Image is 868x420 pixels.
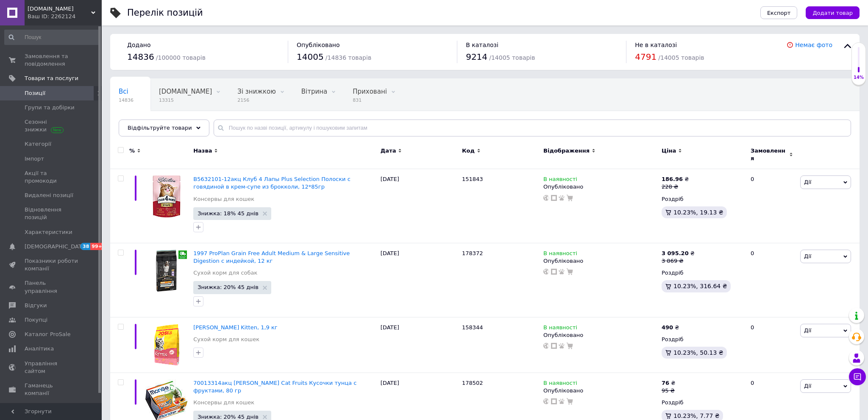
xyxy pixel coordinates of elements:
[462,250,483,256] span: 178372
[25,279,78,295] span: Панель управління
[237,88,275,95] span: Зі знижкою
[662,147,676,155] span: Ціна
[25,89,45,97] span: Позиції
[543,176,577,185] span: В наявності
[751,147,787,162] span: Замовлення
[806,6,860,19] button: Додати товар
[4,30,100,45] input: Пошук
[662,324,679,331] div: ₴
[25,257,78,273] span: Показники роботи компанії
[543,257,657,265] div: Опубліковано
[804,179,811,185] span: Дії
[543,183,657,191] div: Опубліковано
[812,10,853,16] span: Додати товар
[193,324,277,331] a: [PERSON_NAME] Kitten, 1,9 кг
[746,169,798,243] div: 0
[746,317,798,373] div: 0
[119,97,134,103] span: 14836
[662,387,675,395] div: 95 ₴
[489,54,535,61] span: / 14005 товарів
[25,75,78,82] span: Товари та послуги
[90,243,104,250] span: 99+
[193,147,212,155] span: Назва
[662,257,695,265] div: 3 869 ₴
[662,399,743,406] div: Роздріб
[25,316,47,324] span: Покупці
[543,380,577,389] span: В наявності
[301,88,327,95] span: Вітрина
[662,250,695,257] div: ₴
[145,250,188,292] img: 1997 ProPlan Grain Free Adult Medium & Large Sensitive Digestion с индейкой, 12 кг
[214,120,851,136] input: Пошук по назві позиції, артикулу і пошуковим запитам
[662,379,675,387] div: ₴
[193,176,351,190] a: B5632101-12акц Клуб 4 Лапы Plus Selection Полоски с говядиной в крем-супе из брокколи, 12*85гр
[25,192,73,199] span: Видалені позиції
[378,169,460,243] div: [DATE]
[466,52,487,62] span: 9214
[198,211,259,216] span: Знижка: 18% 45 днів
[673,412,720,419] span: 10.23%, 7.77 ₴
[159,88,212,95] span: [DOMAIN_NAME]
[325,54,371,61] span: / 14836 товарів
[154,324,180,366] img: Josera JosiCat Kitten, 1,9 кг
[198,414,259,420] span: Знижка: 20% 45 днів
[127,8,203,17] div: Перелік позицій
[25,104,75,111] span: Групи та добірки
[25,170,78,185] span: Акції та промокоди
[462,324,483,331] span: 158344
[193,380,356,394] a: 70013314акц [PERSON_NAME] Cat Fruits Кусочки тунца с фруктами, 80 гр
[25,228,72,236] span: Характеристики
[804,327,811,334] span: Дії
[193,336,259,343] a: Сухой корм для кошек
[746,243,798,317] div: 0
[81,243,90,250] span: 38
[849,368,866,385] button: Чат з покупцем
[198,284,259,290] span: Знижка: 20% 45 днів
[25,155,44,163] span: Імпорт
[153,175,181,217] img: B5632101-12акц Клуб 4 Лапы Plus Selection Полоски с говядиной в крем-супе из брокколи, 12*85гр
[673,209,723,216] span: 10.23%, 19.13 ₴
[28,13,102,20] div: Ваш ID: 2262124
[462,380,483,386] span: 178502
[662,195,743,203] div: Роздріб
[662,324,673,331] b: 490
[543,147,590,155] span: Відображення
[127,42,150,48] span: Додано
[119,120,163,128] span: Опубліковані
[378,317,460,373] div: [DATE]
[381,147,396,155] span: Дата
[673,349,723,356] span: 10.23%, 50.13 ₴
[662,183,689,191] div: 228 ₴
[159,97,212,103] span: 13315
[297,52,324,62] span: 14005
[25,345,54,353] span: Аналітика
[378,243,460,317] div: [DATE]
[193,250,350,264] a: 1997 ProPlan Grain Free Adult Medium & Large Sensitive Digestion с индейкой, 12 кг
[25,360,78,375] span: Управління сайтом
[673,283,727,289] span: 10.23%, 316.64 ₴
[25,331,70,338] span: Каталог ProSale
[635,52,657,62] span: 4791
[760,6,798,19] button: Експорт
[119,88,128,95] span: Всі
[658,54,704,61] span: / 14005 товарів
[852,75,865,81] div: 14%
[662,250,689,256] b: 3 095.20
[127,52,154,62] span: 14836
[193,269,257,277] a: Сухой корм для собак
[804,253,811,259] span: Дії
[297,42,340,48] span: Опубліковано
[662,380,669,386] b: 76
[462,147,475,155] span: Код
[193,195,254,203] a: Консервы для кошек
[25,118,78,134] span: Сезонні знижки
[193,399,254,406] a: Консервы для кошек
[25,53,78,68] span: Замовлення та повідомлення
[237,97,275,103] span: 2156
[543,331,657,339] div: Опубліковано
[353,88,387,95] span: Приховані
[662,269,743,277] div: Роздріб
